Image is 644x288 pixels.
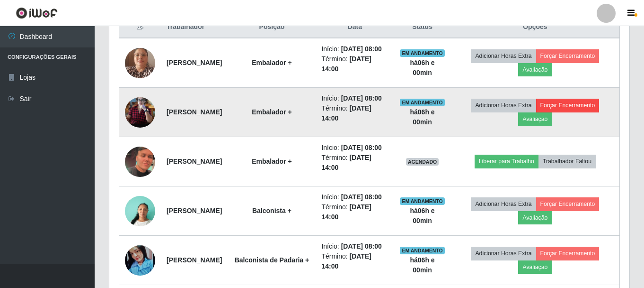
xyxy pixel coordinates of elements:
[161,16,228,38] th: Trabalhador
[410,256,434,274] strong: há 06 h e 00 min
[536,49,600,63] button: Forçar Encerramento
[167,108,222,116] strong: [PERSON_NAME]
[167,59,222,66] strong: [PERSON_NAME]
[167,158,222,165] strong: [PERSON_NAME]
[341,193,382,201] time: [DATE] 08:00
[471,247,536,260] button: Adicionar Horas Extra
[321,242,388,251] li: Início:
[321,93,388,103] li: Início:
[252,108,291,116] strong: Embalador +
[252,207,291,214] strong: Balconista +
[228,16,316,38] th: Posição
[410,207,434,224] strong: há 06 h e 00 min
[406,158,439,166] span: AGENDADO
[518,63,552,76] button: Avaliação
[252,59,291,66] strong: Embalador +
[321,143,388,153] li: Início:
[400,197,445,205] span: EM ANDAMENTO
[341,94,382,102] time: [DATE] 08:00
[321,251,388,271] li: Término:
[235,256,309,264] strong: Balconista de Padaria +
[518,112,552,126] button: Avaliação
[316,16,394,38] th: Data
[400,49,445,57] span: EM ANDAMENTO
[125,143,155,181] img: 1747664667826.jpeg
[341,144,382,151] time: [DATE] 08:00
[410,59,434,76] strong: há 06 h e 00 min
[125,36,155,90] img: 1730323738403.jpeg
[518,260,552,274] button: Avaliação
[451,16,620,38] th: Opções
[321,192,388,202] li: Início:
[518,211,552,224] button: Avaliação
[252,158,291,165] strong: Embalador +
[167,256,222,264] strong: [PERSON_NAME]
[321,202,388,222] li: Término:
[321,103,388,123] li: Término:
[475,155,538,168] button: Liberar para Trabalho
[321,54,388,74] li: Término:
[125,191,155,231] img: 1737048991745.jpeg
[400,99,445,106] span: EM ANDAMENTO
[125,92,155,133] img: 1744237096937.jpeg
[410,108,434,126] strong: há 06 h e 00 min
[471,49,536,63] button: Adicionar Horas Extra
[536,99,600,112] button: Forçar Encerramento
[167,207,222,214] strong: [PERSON_NAME]
[125,240,155,280] img: 1734919568838.jpeg
[471,99,536,112] button: Adicionar Horas Extra
[538,155,596,168] button: Trabalhador Faltou
[536,247,600,260] button: Forçar Encerramento
[536,197,600,211] button: Forçar Encerramento
[341,45,382,53] time: [DATE] 08:00
[471,197,536,211] button: Adicionar Horas Extra
[16,7,58,19] img: CoreUI Logo
[321,44,388,54] li: Início:
[400,247,445,254] span: EM ANDAMENTO
[394,16,450,38] th: Status
[341,242,382,250] time: [DATE] 08:00
[321,153,388,173] li: Término:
